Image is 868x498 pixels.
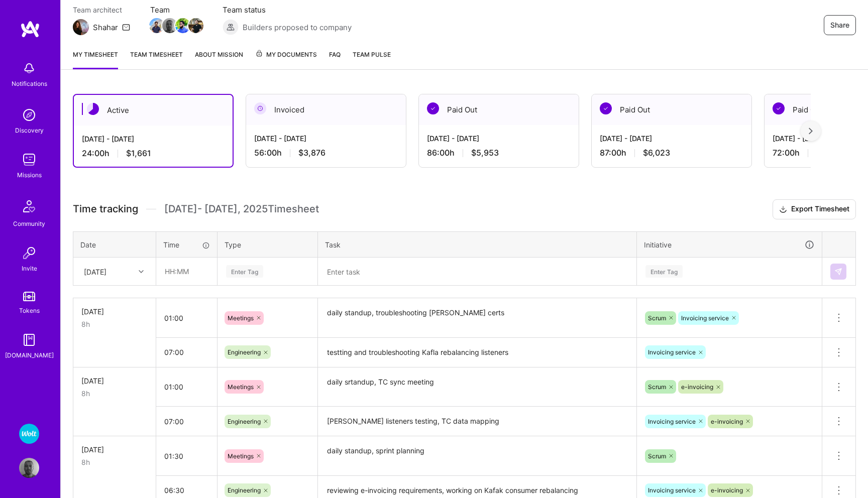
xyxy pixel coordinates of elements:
[824,15,856,35] button: Share
[81,319,148,329] div: 8h
[122,23,130,31] i: icon Mail
[82,134,225,144] div: [DATE] - [DATE]
[73,5,130,15] span: Team architect
[81,306,148,317] div: [DATE]
[81,457,148,467] div: 8h
[156,374,217,400] input: HH:MM
[226,264,263,279] div: Enter Tag
[74,95,233,126] div: Active
[834,268,842,276] img: Submit
[228,486,261,494] span: Engineering
[419,94,579,125] div: Paid Out
[353,51,391,58] span: Team Pulse
[19,105,39,125] img: discovery
[188,18,203,33] img: Team Member Avatar
[648,348,696,356] span: Invoicing service
[156,408,217,435] input: HH:MM
[254,133,398,144] div: [DATE] - [DATE]
[81,376,148,386] div: [DATE]
[643,148,670,158] span: $6,023
[830,20,849,30] span: Share
[23,292,35,301] img: tokens
[427,102,439,114] img: Paid Out
[19,243,39,263] img: Invite
[150,17,163,34] a: Team Member Avatar
[73,19,89,35] img: Team Architect
[319,368,635,406] textarea: daily srtandup, TC sync meeting
[126,148,151,159] span: $1,661
[648,452,666,460] span: Scrum
[19,305,40,316] div: Tokens
[319,299,635,337] textarea: daily standup, troubleshooting [PERSON_NAME] certs
[809,128,813,135] img: right
[93,22,118,33] div: Shahar
[427,148,571,158] div: 86:00 h
[84,266,106,277] div: [DATE]
[600,148,743,158] div: 87:00 h
[645,264,683,279] div: Enter Tag
[427,133,571,144] div: [DATE] - [DATE]
[329,49,341,69] a: FAQ
[175,18,190,33] img: Team Member Avatar
[19,458,39,478] img: User Avatar
[319,339,635,366] textarea: testting and troubleshooting Kafla rebalancing listeners
[163,239,210,250] div: Time
[471,148,499,158] span: $5,953
[189,17,202,34] a: Team Member Avatar
[150,5,202,15] span: Team
[176,17,189,34] a: Team Member Avatar
[243,22,352,33] span: Builders proposed to company
[600,102,612,114] img: Paid Out
[163,17,176,34] a: Team Member Avatar
[73,203,138,215] span: Time tracking
[15,125,44,136] div: Discovery
[319,408,635,435] textarea: [PERSON_NAME] listeners testing, TC data mapping
[228,383,254,391] span: Meetings
[13,218,45,229] div: Community
[156,305,217,331] input: HH:MM
[149,18,164,33] img: Team Member Avatar
[228,418,261,425] span: Engineering
[254,102,266,114] img: Invoiced
[17,194,41,218] img: Community
[592,94,751,125] div: Paid Out
[157,258,216,285] input: HH:MM
[82,148,225,159] div: 24:00 h
[254,148,398,158] div: 56:00 h
[81,444,148,455] div: [DATE]
[255,49,317,60] span: My Documents
[648,486,696,494] span: Invoicing service
[779,204,787,215] i: icon Download
[773,199,856,219] button: Export Timesheet
[644,239,815,251] div: Initiative
[19,150,39,170] img: teamwork
[73,231,156,258] th: Date
[228,314,254,322] span: Meetings
[648,383,666,391] span: Scrum
[353,49,391,69] a: Team Pulse
[773,102,785,114] img: Paid Out
[681,383,713,391] span: e-invoicing
[73,49,118,69] a: My timesheet
[17,458,42,478] a: User Avatar
[156,443,217,469] input: HH:MM
[711,418,743,425] span: e-invoicing
[711,486,743,494] span: e-invoicing
[319,437,635,475] textarea: daily standup, sprint planning
[681,314,729,322] span: Invoicing service
[22,263,37,274] div: Invite
[648,418,696,425] span: Invoicing service
[298,148,325,158] span: $3,876
[162,18,177,33] img: Team Member Avatar
[223,19,239,35] img: Builders proposed to company
[218,231,318,258] th: Type
[19,424,39,444] img: Wolt - Fintech: Payments Expansion Team
[228,452,254,460] span: Meetings
[195,49,243,69] a: About Mission
[156,339,217,365] input: HH:MM
[87,103,99,115] img: Active
[17,424,42,444] a: Wolt - Fintech: Payments Expansion Team
[600,133,743,144] div: [DATE] - [DATE]
[648,314,666,322] span: Scrum
[228,348,261,356] span: Engineering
